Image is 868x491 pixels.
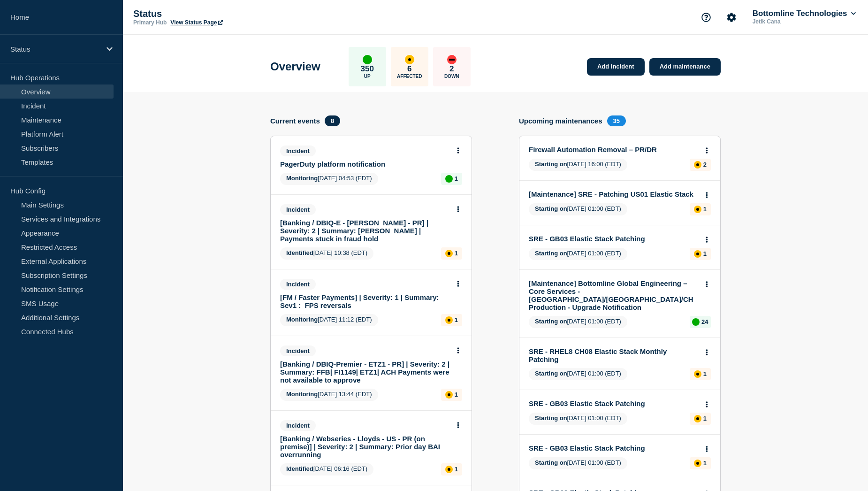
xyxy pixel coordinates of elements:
[535,414,567,422] span: Starting on
[649,58,721,76] a: Add maintenance
[703,161,707,168] p: 2
[535,370,567,377] span: Starting on
[529,190,698,198] a: [Maintenance] SRE - Patching US01 Elastic Stack
[455,250,458,257] p: 1
[694,250,701,258] div: affected
[703,415,707,422] p: 1
[535,205,567,212] span: Starting on
[535,161,567,168] span: Starting on
[280,463,373,476] span: [DATE] 06:16 (EDT)
[529,159,627,171] span: [DATE] 16:00 (EDT)
[529,457,627,469] span: [DATE] 01:00 (EDT)
[363,55,372,64] div: up
[280,279,316,290] span: Incident
[694,415,701,422] div: affected
[445,175,453,183] div: up
[280,173,378,185] span: [DATE] 04:53 (EDT)
[701,318,708,325] p: 24
[529,368,627,380] span: [DATE] 01:00 (EDT)
[270,60,320,73] h1: Overview
[694,460,701,467] div: affected
[270,117,320,125] h4: Current events
[133,19,167,26] p: Primary Hub
[405,55,414,64] div: affected
[280,360,449,384] a: [Banking / DBIQ-Premier - ETZ1 - PR] | Severity: 2 | Summary: FFB| FI1149| ETZ1| ACH Payments wer...
[455,316,458,323] p: 1
[286,316,318,323] span: Monitoring
[280,247,373,260] span: [DATE] 10:38 (EDT)
[703,250,707,257] p: 1
[280,293,449,309] a: [FM / Faster Payments] | Severity: 1 | Summary: Sev1 : FPS reversals
[280,314,378,326] span: [DATE] 11:12 (EDT)
[445,316,453,324] div: affected
[694,161,701,169] div: affected
[280,435,449,459] a: [Banking / Webseries - Lloyds - US - PR (on premise)] | Severity: 2 | Summary: Prior day BAI over...
[703,460,707,467] p: 1
[449,64,454,74] p: 2
[529,316,627,328] span: [DATE] 01:00 (EDT)
[280,389,378,401] span: [DATE] 13:44 (EDT)
[529,146,698,153] a: Firewall Automation Removal – PR/DR
[692,318,700,326] div: up
[455,391,458,398] p: 1
[694,206,701,213] div: affected
[529,399,698,407] a: SRE - GB03 Elastic Stack Patching
[397,74,422,79] p: Affected
[535,318,567,325] span: Starting on
[280,146,316,156] span: Incident
[529,203,627,215] span: [DATE] 01:00 (EDT)
[529,279,698,311] a: [Maintenance] Bottomline Global Engineering – Core Services - [GEOGRAPHIC_DATA]/[GEOGRAPHIC_DATA]...
[286,391,318,398] span: Monitoring
[703,370,707,377] p: 1
[529,235,698,243] a: SRE - GB03 Elastic Stack Patching
[286,175,318,182] span: Monitoring
[529,444,698,452] a: SRE - GB03 Elastic Stack Patching
[286,249,313,256] span: Identified
[280,345,316,356] span: Incident
[529,413,627,425] span: [DATE] 01:00 (EDT)
[751,9,858,18] button: Bottomline Technologies
[361,64,374,74] p: 350
[133,8,321,19] p: Status
[696,8,716,27] button: Support
[751,18,848,25] p: Jetik Cana
[587,58,645,76] a: Add incident
[280,160,449,168] a: PagerDuty platform notification
[280,420,316,431] span: Incident
[722,8,741,27] button: Account settings
[286,465,313,472] span: Identified
[407,64,411,74] p: 6
[535,250,567,257] span: Starting on
[607,115,626,126] span: 35
[280,204,316,215] span: Incident
[444,74,459,79] p: Down
[445,466,453,473] div: affected
[519,117,602,125] h4: Upcoming maintenances
[455,175,458,182] p: 1
[447,55,457,64] div: down
[455,466,458,473] p: 1
[445,391,453,399] div: affected
[325,115,340,126] span: 8
[703,206,707,213] p: 1
[364,74,371,79] p: Up
[280,219,449,243] a: [Banking / DBIQ-E - [PERSON_NAME] - PR] | Severity: 2 | Summary: [PERSON_NAME] | Payments stuck i...
[529,347,698,363] a: SRE - RHEL8 CH08 Elastic Stack Monthly Patching
[694,370,701,378] div: affected
[10,45,100,53] p: Status
[170,19,222,26] a: View Status Page
[529,248,627,260] span: [DATE] 01:00 (EDT)
[535,459,567,466] span: Starting on
[445,250,453,257] div: affected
